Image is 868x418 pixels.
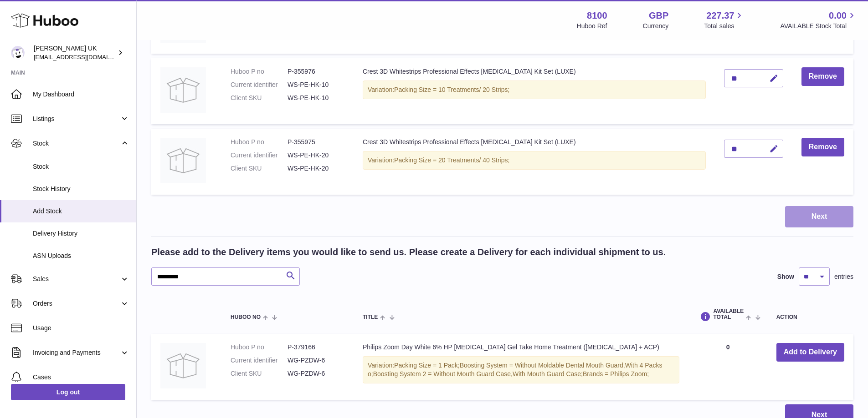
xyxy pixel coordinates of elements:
dt: Huboo P no [231,138,288,146]
a: Log out [11,384,125,400]
span: AVAILABLE Total [713,308,744,320]
dd: WS-PE-HK-10 [288,94,344,102]
div: Currency [643,22,669,30]
div: Variation: [363,151,706,170]
span: Packing Size = 20 Treatments/ 40 Strips; [394,156,509,164]
span: Delivery History [33,229,129,238]
td: 0 [688,334,767,400]
dd: WG-PZDW-6 [288,369,344,378]
strong: GBP [649,10,668,22]
span: Packing Size = 10 Treatments/ 20 Strips; [394,86,509,93]
span: Invoicing and Payments [33,348,120,357]
span: Cases [33,373,129,382]
td: Crest 3D Whitestrips Professional Effects [MEDICAL_DATA] Kit Set (LUXE) [354,129,715,195]
span: Stock [33,139,120,148]
button: Add to Delivery [776,343,844,362]
span: Stock History [33,185,129,193]
dd: P-379166 [288,343,344,352]
h2: Please add to the Delivery items you would like to send us. Please create a Delivery for each ind... [151,246,666,258]
img: Crest 3D Whitestrips Professional Effects Teeth Whitening Kit Set (LUXE) [160,67,206,113]
button: Remove [801,138,844,156]
dt: Huboo P no [231,67,288,76]
span: entries [834,272,853,281]
img: Philips Zoom Day White 6% HP Teeth Whitening Gel Take Home Treatment (Hydrogen Peroxide + ACP) [160,343,206,388]
span: Packing Size = 1 Pack; [394,362,460,369]
strong: 8100 [587,10,607,22]
dd: WG-PZDW-6 [288,356,344,365]
span: Stock [33,162,129,171]
span: Huboo no [231,314,261,320]
dt: Huboo P no [231,343,288,352]
span: [EMAIL_ADDRESS][DOMAIN_NAME] [34,53,134,60]
span: Brands = Philips Zoom; [583,370,649,378]
span: 0.00 [829,10,847,22]
td: Philips Zoom Day White 6% HP [MEDICAL_DATA] Gel Take Home Treatment ([MEDICAL_DATA] + ACP) [354,334,688,400]
dt: Current identifier [231,81,288,89]
label: Show [777,272,794,281]
td: Crest 3D Whitestrips Professional Effects [MEDICAL_DATA] Kit Set (LUXE) [354,58,715,124]
span: My Dashboard [33,90,129,99]
div: Variation: [363,356,679,383]
img: Crest 3D Whitestrips Professional Effects Teeth Whitening Kit Set (LUXE) [160,138,206,183]
span: Boosting System = Without Moldable Dental Mouth Guard,With 4 Packs o; [368,362,662,378]
dd: WS-PE-HK-10 [288,81,344,89]
a: 227.37 Total sales [704,10,745,30]
span: Sales [33,275,120,283]
dd: P-355975 [288,138,344,146]
span: Orders [33,299,120,308]
div: [PERSON_NAME] UK [34,44,116,61]
dd: P-355976 [288,67,344,76]
span: ASN Uploads [33,252,129,260]
span: Usage [33,324,129,332]
dd: WS-PE-HK-20 [288,151,344,160]
span: Boosting System 2 = Without Mouth Guard Case,With Mouth Guard Case; [373,370,583,378]
dt: Client SKU [231,164,288,173]
a: 0.00 AVAILABLE Stock Total [780,10,857,30]
dt: Client SKU [231,369,288,378]
div: Variation: [363,81,706,99]
span: Add Stock [33,207,129,216]
div: Action [776,314,844,320]
dt: Current identifier [231,151,288,160]
button: Remove [801,67,844,86]
div: Huboo Ref [577,22,607,30]
dt: Current identifier [231,356,288,365]
button: Next [785,206,853,227]
span: AVAILABLE Stock Total [780,22,857,30]
span: Total sales [704,22,745,30]
span: 227.37 [706,10,734,22]
img: emotion88hk@gmail.com [11,46,25,60]
dt: Client SKU [231,94,288,102]
span: Title [363,314,378,320]
dd: WS-PE-HK-20 [288,164,344,173]
span: Listings [33,115,120,123]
